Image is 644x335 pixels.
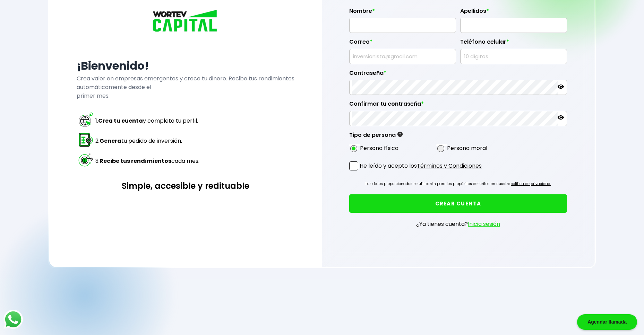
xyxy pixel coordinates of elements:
label: Contraseña [349,70,567,80]
label: Teléfono celular [460,38,567,49]
label: Confirmar tu contraseña [349,100,567,111]
label: Persona física [360,144,398,152]
label: Tipo de persona [349,132,403,142]
h2: ¡Bienvenido! [77,58,294,74]
img: paso 1 [78,112,94,128]
strong: Genera [100,137,121,145]
p: He leído y acepto los [360,161,482,170]
img: logos_whatsapp-icon.242b2217.svg [3,310,23,329]
p: Los datos proporcionados se utilizarán para los propósitos descritos en nuestra [366,180,551,187]
img: paso 2 [78,132,94,148]
strong: Crea tu cuenta [98,117,143,125]
td: 2. tu pedido de inversión. [95,131,200,151]
label: Correo [349,38,456,49]
td: 3. cada mes. [95,151,200,171]
p: Crea valor en empresas emergentes y crece tu dinero. Recibe tus rendimientos automáticamente desd... [77,74,294,100]
label: Apellidos [460,8,567,18]
img: paso 3 [78,152,94,168]
strong: Recibe tus rendimientos [100,157,171,165]
a: Términos y Condiciones [417,162,482,170]
button: CREAR CUENTA [349,194,567,213]
input: inversionista@gmail.com [352,49,453,64]
h3: Simple, accesible y redituable [77,180,294,192]
input: 10 dígitos [463,49,564,64]
p: ¿Ya tienes cuenta? [416,220,500,228]
img: logo_wortev_capital [151,9,220,34]
a: Inicia sesión [468,220,500,228]
a: política de privacidad. [510,181,551,186]
td: 1. y completa tu perfil. [95,111,200,131]
label: Nombre [349,8,456,18]
img: gfR76cHglkPwleuBLjWdxeZVvX9Wp6JBDmjRYY8JYDQn16A2ICN00zLTgIroGa6qie5tIuWH7V3AapTKqzv+oMZsGfMUqL5JM... [397,132,403,137]
label: Persona moral [447,144,487,152]
div: Agendar llamada [577,314,637,330]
